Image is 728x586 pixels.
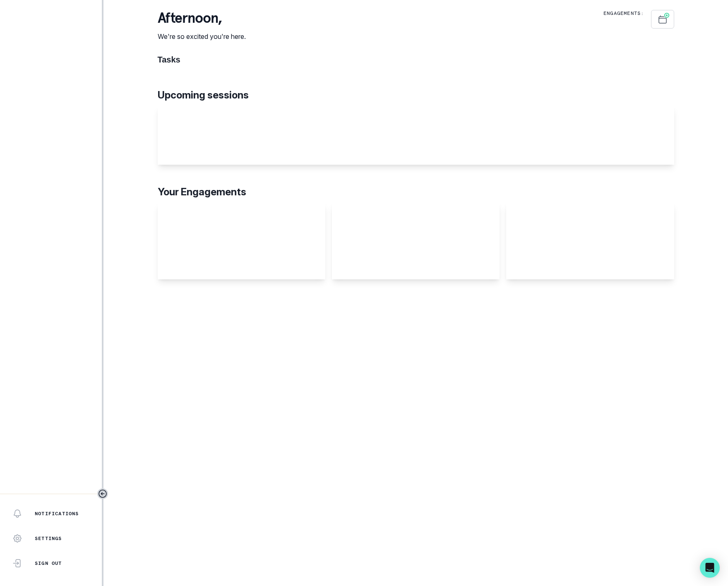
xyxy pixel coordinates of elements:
h1: Tasks [158,55,674,65]
p: afternoon , [158,10,246,26]
button: Schedule Sessions [651,10,674,29]
p: Notifications [35,510,79,517]
p: Sign Out [35,560,62,567]
p: Settings [35,535,62,542]
p: We're so excited you're here. [158,31,246,41]
p: Upcoming sessions [158,88,674,103]
div: Open Intercom Messenger [700,558,720,578]
p: Engagements: [603,10,644,17]
button: Toggle sidebar [97,488,108,499]
p: Your Engagements [158,185,674,199]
